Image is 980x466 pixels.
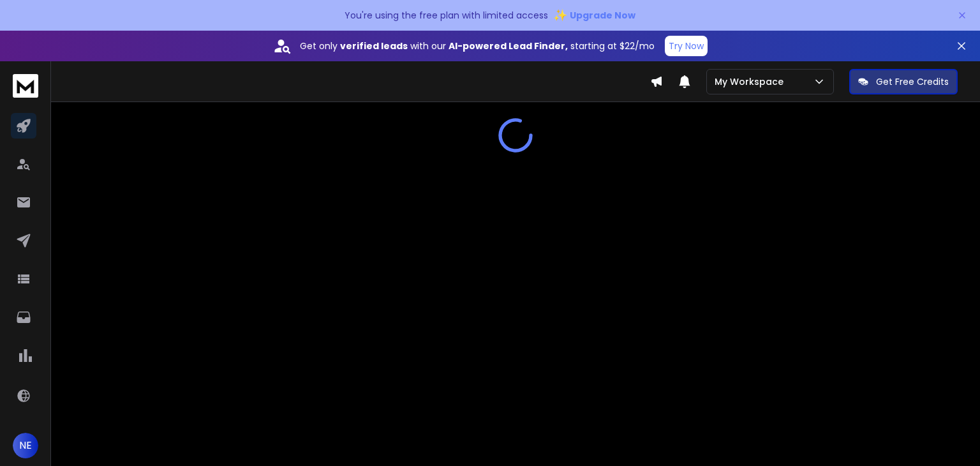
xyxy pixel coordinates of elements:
img: logo [13,74,38,98]
p: Get only with our starting at $22/mo [300,40,655,52]
span: ✨ [553,6,567,24]
strong: verified leads [340,40,408,52]
button: ✨Upgrade Now [553,3,635,28]
p: My Workspace [715,75,789,88]
strong: AI-powered Lead Finder, [449,40,568,52]
p: Get Free Credits [876,75,949,88]
button: Try Now [665,36,708,56]
p: Try Now [669,40,704,52]
p: You're using the free plan with limited access [345,9,548,22]
span: Upgrade Now [570,9,635,22]
button: NE [13,433,38,458]
button: Get Free Credits [849,69,958,94]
